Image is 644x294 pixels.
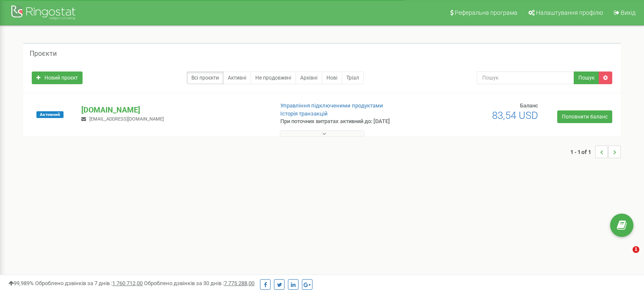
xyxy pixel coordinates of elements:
iframe: Intercom live chat [615,246,636,267]
a: Управління підключеними продуктами [280,102,383,109]
span: 83,54 USD [492,110,538,121]
span: Активний [36,111,64,118]
p: [DOMAIN_NAME] [81,104,266,115]
a: Не продовжені [251,71,296,84]
a: Архівні [296,71,322,84]
span: Баланс [520,102,538,109]
span: 1 [633,246,639,253]
a: Тріал [342,71,364,84]
u: 1 760 712,00 [112,280,143,286]
button: Пошук [574,71,599,84]
span: Налаштування профілю [536,9,603,16]
p: При поточних витратах активний до: [DATE] [280,118,416,126]
a: Поповнити баланс [557,110,612,123]
span: [EMAIL_ADDRESS][DOMAIN_NAME] [89,116,164,122]
span: Реферальна програма [455,9,517,16]
span: Вихід [621,9,636,16]
span: 1 - 1 of 1 [570,146,595,158]
nav: ... [570,137,621,167]
a: Всі проєкти [187,71,224,84]
span: Оброблено дзвінків за 7 днів : [35,280,143,286]
span: 99,989% [8,280,34,286]
u: 7 775 288,00 [224,280,254,286]
a: Історія транзакцій [280,110,328,117]
input: Пошук [477,71,574,84]
a: Активні [223,71,251,84]
a: Новий проєкт [32,71,83,84]
span: Оброблено дзвінків за 30 днів : [144,280,254,286]
h5: Проєкти [30,50,57,58]
a: Нові [322,71,342,84]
